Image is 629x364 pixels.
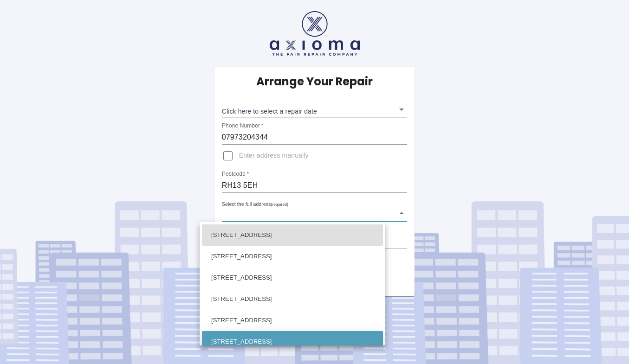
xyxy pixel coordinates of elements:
li: [STREET_ADDRESS] [202,310,383,331]
li: [STREET_ADDRESS] [202,224,383,246]
li: [STREET_ADDRESS] [202,246,383,267]
li: [STREET_ADDRESS] [202,288,383,310]
li: [STREET_ADDRESS] [202,267,383,288]
li: [STREET_ADDRESS] [202,331,383,352]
